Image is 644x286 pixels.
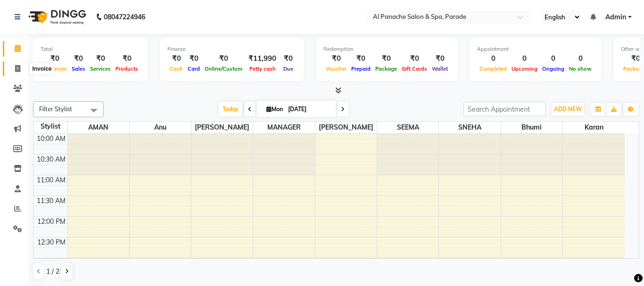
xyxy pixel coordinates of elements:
span: [PERSON_NAME] [315,122,377,133]
b: 08047224946 [104,4,145,30]
div: ₹0 [202,53,245,64]
input: 2025-09-01 [285,102,332,116]
div: ₹0 [399,53,429,64]
div: 0 [477,53,509,64]
span: Anu [130,122,191,133]
div: 1:00 PM [39,258,67,268]
div: Finance [167,45,297,53]
div: 12:30 PM [35,237,67,247]
div: 11:30 AM [35,196,67,206]
div: 0 [540,53,567,64]
span: Products [113,65,140,72]
button: ADD NEW [552,103,584,116]
div: 11:00 AM [35,175,67,185]
span: Karan [563,122,625,133]
span: [PERSON_NAME] [191,122,253,133]
div: ₹0 [280,53,297,64]
span: AMAN [68,122,129,133]
span: Voucher [323,65,349,72]
span: SNEHA [439,122,500,133]
div: ₹11,990 [245,53,280,64]
div: ₹0 [41,53,69,64]
span: MANAGER [253,122,314,133]
div: Redemption [323,45,450,53]
div: ₹0 [69,53,88,64]
div: 0 [567,53,594,64]
span: Wallet [429,65,450,72]
div: ₹0 [88,53,113,64]
span: Admin [605,12,626,22]
span: Upcoming [509,65,540,72]
span: Cash [167,65,185,72]
span: No show [567,65,594,72]
span: Completed [477,65,509,72]
span: Prepaid [349,65,373,72]
span: Online/Custom [202,65,245,72]
span: SEEMA [377,122,438,133]
div: 12:00 PM [35,217,67,227]
span: Gift Cards [399,65,429,72]
span: ADD NEW [554,106,582,113]
span: Ongoing [540,65,567,72]
div: Total [41,45,140,53]
div: 10:00 AM [35,134,67,144]
span: Sales [69,65,88,72]
span: Package [373,65,399,72]
span: Card [185,65,202,72]
div: ₹0 [429,53,450,64]
div: ₹0 [167,53,185,64]
span: Mon [264,106,285,113]
div: Appointment [477,45,594,53]
span: Filter Stylist [39,105,72,113]
div: Invoice [30,63,54,74]
div: 0 [509,53,540,64]
div: Stylist [33,122,67,131]
input: Search Appointment [463,102,546,116]
span: Services [88,65,113,72]
div: 10:30 AM [35,155,67,164]
div: ₹0 [373,53,399,64]
div: ₹0 [113,53,140,64]
span: 1 / 2 [46,267,59,277]
span: Petty cash [247,65,278,72]
div: ₹0 [349,53,373,64]
img: logo [24,4,89,30]
div: ₹0 [323,53,349,64]
span: Bhumi [501,122,562,133]
div: ₹0 [185,53,202,64]
span: Due [281,65,296,72]
span: Today [219,102,242,116]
